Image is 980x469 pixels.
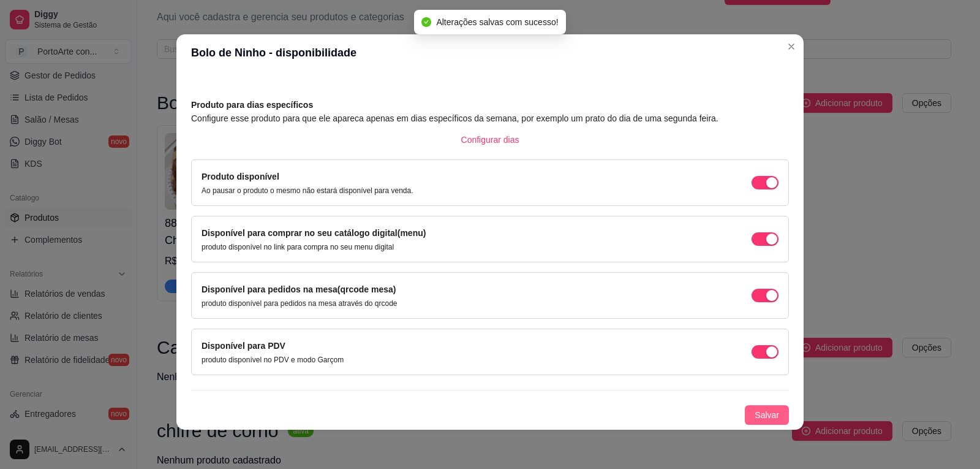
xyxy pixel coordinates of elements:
article: Produto para dias específicos [191,98,789,112]
p: produto disponível no link para compra no seu menu digital [202,242,426,252]
span: check-circle [421,17,431,27]
p: produto disponível para pedidos na mesa através do qrcode [202,299,398,308]
article: Configure esse produto para que ele apareca apenas em dias específicos da semana, por exemplo um ... [191,112,789,125]
span: Salvar [755,408,779,422]
p: produto disponível no PDV e modo Garçom [202,355,344,365]
label: Disponível para pedidos na mesa(qrcode mesa) [202,284,396,294]
label: Disponível para PDV [202,341,285,351]
label: Disponível para comprar no seu catálogo digital(menu) [202,228,426,238]
p: Ao pausar o produto o mesmo não estará disponível para venda. [202,186,413,196]
button: Salvar [745,405,789,425]
button: Close [782,37,801,56]
span: Alterações salvas com sucesso! [436,17,558,27]
button: Configurar dias [451,130,529,150]
header: Bolo de Ninho - disponibilidade [176,34,804,71]
label: Produto disponível [202,172,279,181]
span: Configurar dias [461,133,519,147]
